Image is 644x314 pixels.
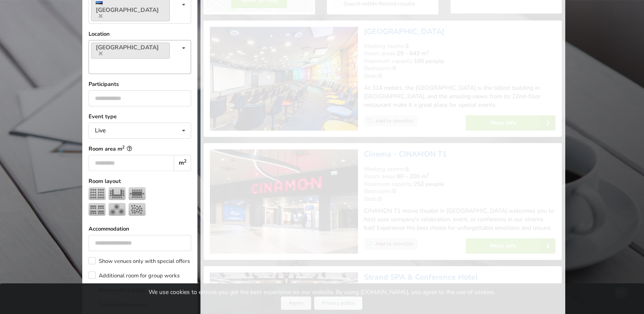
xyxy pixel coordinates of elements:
[89,145,191,153] label: Room area m
[109,187,126,200] img: U-shape
[129,187,146,200] img: Boardroom
[129,203,146,216] img: Reception
[91,43,170,59] a: [GEOGRAPHIC_DATA]
[89,271,180,280] label: Additional room for group works
[89,203,106,216] img: Classroom
[89,112,191,121] label: Event type
[89,30,191,38] label: Location
[109,203,126,216] img: Banquet
[89,225,191,233] label: Accommodation
[122,144,125,150] sup: 2
[95,128,106,134] div: Live
[89,80,191,88] label: Participants
[89,257,190,265] label: Show venues only with special offers
[89,177,191,186] label: Room layout
[89,187,106,200] img: Theater
[174,155,191,171] div: m
[184,158,186,164] sup: 2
